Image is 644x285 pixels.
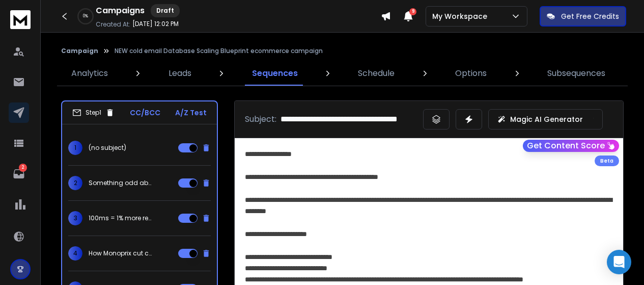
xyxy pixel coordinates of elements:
[607,250,631,274] div: Open Intercom Messenger
[89,179,154,187] p: Something odd about your checkout flow
[358,67,395,80] p: Schedule
[89,214,154,222] p: 100ms = 1% more revenue for {{companyName}}
[595,156,619,166] div: Beta
[132,20,179,28] p: [DATE] 12:02 PM
[547,67,605,80] p: Subsequences
[540,6,626,27] button: Get Free Credits
[162,61,198,86] a: Leads
[68,176,82,190] span: 2
[65,61,114,86] a: Analytics
[455,67,487,80] p: Options
[488,109,603,129] button: Magic AI Generator
[9,164,29,184] a: 2
[561,11,619,21] p: Get Free Credits
[96,5,145,17] h1: Campaigns
[246,61,304,86] a: Sequences
[115,47,323,55] p: NEW cold email Database Scaling Blueprint ecommerce campaign
[541,61,611,86] a: Subsequences
[151,4,180,17] div: Draft
[61,47,98,55] button: Campaign
[523,140,619,152] button: Get Content Score
[432,11,491,21] p: My Workspace
[68,246,82,261] span: 4
[175,108,207,118] p: A/Z Test
[409,8,416,15] span: 9
[510,114,583,124] p: Magic AI Generator
[89,249,154,257] p: How Monoprix cut checkout latency 76%
[169,67,191,80] p: Leads
[68,211,82,225] span: 3
[83,13,88,19] p: 0 %
[130,108,160,118] p: CC/BCC
[245,113,276,125] p: Subject:
[252,67,298,80] p: Sequences
[10,10,31,29] img: logo
[352,61,401,86] a: Schedule
[449,61,493,86] a: Options
[72,108,115,117] div: Step 1
[96,20,130,29] p: Created At:
[89,144,126,152] p: (no subject)
[71,67,108,80] p: Analytics
[68,141,82,155] span: 1
[19,164,27,172] p: 2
